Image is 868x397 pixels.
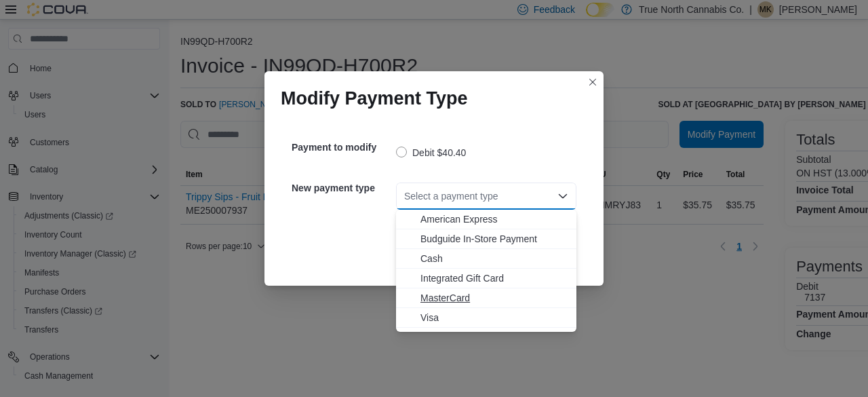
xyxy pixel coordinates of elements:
[292,174,393,202] h5: New payment type
[420,232,568,246] span: Budguide In-Store Payment
[420,252,568,265] span: Cash
[396,229,576,249] button: Budguide In-Store Payment
[292,134,393,161] h5: Payment to modify
[557,191,568,202] button: Close list of options
[396,288,576,308] button: MasterCard
[420,311,568,324] span: Visa
[396,308,576,328] button: Visa
[404,188,406,204] input: Accessible screen reader label
[420,212,568,226] span: American Express
[396,249,576,269] button: Cash
[420,291,568,305] span: MasterCard
[585,74,601,90] button: Closes this modal window
[396,145,466,161] label: Debit $40.40
[420,271,568,285] span: Integrated Gift Card
[396,269,576,288] button: Integrated Gift Card
[281,88,468,109] h1: Modify Payment Type
[396,210,576,229] button: American Express
[396,210,576,328] div: Choose from the following options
